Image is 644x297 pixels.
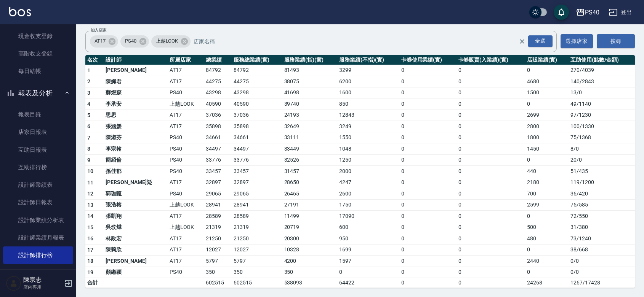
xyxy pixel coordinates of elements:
td: 1550 [337,132,399,143]
td: 2599 [525,199,569,211]
th: 卡券使用業績(實) [399,55,457,65]
span: 5 [87,112,90,118]
td: 蘇煜森 [104,87,167,98]
td: 100 / 1330 [569,121,635,132]
td: 33776 [232,154,282,166]
td: 合計 [85,278,104,288]
td: 37036 [204,110,232,121]
td: 34661 [232,132,282,143]
td: 32897 [232,177,282,188]
td: 33449 [282,143,338,155]
td: PS40 [168,132,204,143]
td: 張涵媛 [104,121,167,132]
td: 張凱翔 [104,211,167,222]
td: 0 [525,154,569,166]
td: 8 / 0 [569,143,635,155]
td: 32649 [282,121,338,132]
label: 加入店家 [91,27,107,33]
td: 2440 [525,256,569,267]
td: 40590 [204,98,232,110]
span: 16 [87,235,94,241]
td: 119 / 1200 [569,177,635,188]
td: 4247 [337,177,399,188]
td: 20 / 0 [569,154,635,166]
td: 20719 [282,222,338,233]
td: 0 [525,65,569,76]
td: 6200 [337,76,399,87]
td: 440 [525,166,569,177]
td: 17090 [337,211,399,222]
td: 33111 [282,132,338,143]
span: 10 [87,168,94,174]
input: 店家名稱 [192,35,532,48]
td: 39740 [282,98,338,110]
span: 9 [87,157,90,163]
td: 0 [457,278,525,288]
td: 0 [337,267,399,278]
span: 3 [87,90,90,96]
a: 互助排行榜 [3,159,73,176]
td: PS40 [168,87,204,98]
td: 1800 [525,132,569,143]
td: 0 [457,211,525,222]
td: 28589 [232,211,282,222]
td: 33776 [204,154,232,166]
td: 0 [525,267,569,278]
td: 0 [399,87,457,98]
td: PS40 [168,267,204,278]
td: 0 [399,110,457,121]
td: 2600 [337,188,399,200]
th: 設計師 [104,55,167,65]
td: 李宗翰 [104,143,167,155]
span: AT17 [90,37,110,45]
td: 350 [204,267,232,278]
td: 張浩榕 [104,199,167,211]
span: 1 [87,67,90,73]
td: 0 [457,110,525,121]
a: 互助日報表 [3,141,73,159]
td: 0 [457,188,525,200]
a: 店家日報表 [3,123,73,141]
a: 設計師排行榜 [3,246,73,264]
td: 350 [282,267,338,278]
span: 6 [87,123,90,129]
td: 陳莉欣 [104,244,167,256]
td: AT17 [168,121,204,132]
td: 2000 [337,166,399,177]
button: 搜尋 [597,34,635,48]
span: 上越LOOK [151,37,183,45]
td: AT17 [168,65,204,76]
th: 服務業績(不指)(實) [337,55,399,65]
td: 10328 [282,244,338,256]
td: 97 / 1230 [569,110,635,121]
td: 33457 [204,166,232,177]
img: Person [6,276,21,291]
td: 35898 [204,121,232,132]
td: 0 [457,222,525,233]
td: 陳淑芬 [104,132,167,143]
td: 24193 [282,110,338,121]
td: 44275 [204,76,232,87]
td: [PERSON_NAME] [104,256,167,267]
td: 12027 [232,244,282,256]
th: 所屬店家 [168,55,204,65]
td: 31 / 380 [569,222,635,233]
td: 0 [399,166,457,177]
td: 21319 [232,222,282,233]
td: 0 [457,65,525,76]
button: 選擇店家 [561,34,593,48]
button: 報表及分析 [3,83,73,103]
td: 270 / 4039 [569,65,635,76]
td: 72 / 550 [569,211,635,222]
td: 32897 [204,177,232,188]
td: 0 [457,233,525,245]
td: 1750 [337,199,399,211]
td: 35898 [232,121,282,132]
td: 0 [399,256,457,267]
td: AT17 [168,76,204,87]
td: 0 [457,256,525,267]
td: 27191 [282,199,338,211]
td: 0 [399,154,457,166]
div: 全選 [528,35,553,47]
td: 0 [525,244,569,256]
